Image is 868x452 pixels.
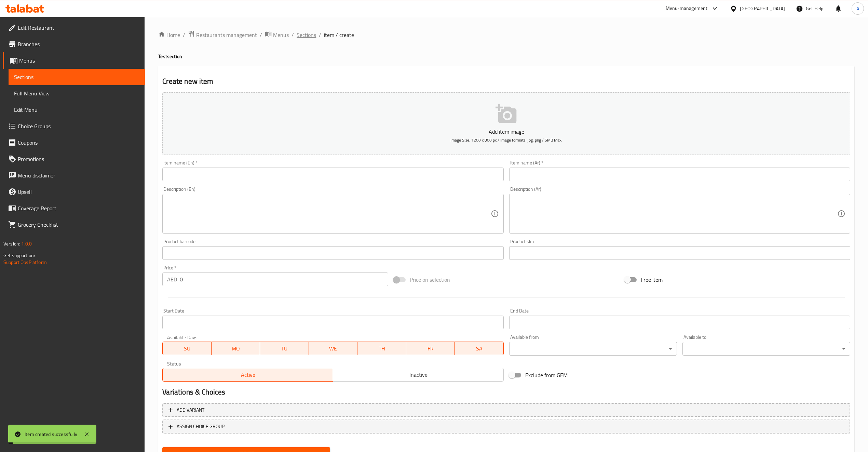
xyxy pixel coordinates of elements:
input: Please enter price [180,272,388,286]
p: AED [167,275,177,283]
button: SU [162,342,211,355]
span: Get support on: [3,251,35,260]
span: Branches [18,40,139,48]
span: Exclude from GEM [525,371,568,379]
a: Sections [297,31,316,39]
a: Upsell [3,184,145,200]
a: Menu disclaimer [3,167,145,184]
span: 1.0.0 [21,239,32,248]
span: FR [409,344,452,354]
h2: Variations & Choices [162,387,850,397]
span: Menu disclaimer [18,171,139,180]
button: SA [455,342,504,355]
span: A [856,5,859,12]
button: MO [212,342,260,355]
a: Branches [3,36,145,52]
a: Choice Groups [3,118,145,134]
span: Sections [14,73,139,81]
a: Restaurants management [188,30,257,39]
a: Coverage Report [3,200,145,216]
span: SU [165,344,208,354]
span: WE [312,344,355,354]
button: TH [357,342,406,355]
span: Price on selection [410,276,450,284]
a: Coupons [3,134,145,151]
div: ​ [682,342,850,356]
h2: Create new item [162,76,850,87]
button: Active [162,368,333,382]
a: Sections [9,69,145,85]
li: / [183,31,185,39]
span: Restaurants management [196,31,257,39]
span: Image Size: 1200 x 800 px / Image formats: jpg, png / 5MB Max. [450,136,562,144]
a: Menus [265,30,289,39]
span: Grocery Checklist [18,221,139,229]
button: Inactive [333,368,504,382]
a: Edit Restaurant [3,19,145,36]
a: Edit Menu [9,102,145,118]
a: Menus [3,52,145,69]
span: Upsell [18,188,139,196]
span: Coupons [18,138,139,147]
div: [GEOGRAPHIC_DATA] [740,5,785,12]
a: Promotions [3,151,145,167]
span: Edit Menu [14,106,139,114]
span: Add variant [177,406,204,414]
span: Menus [19,56,139,65]
span: Coverage Report [18,204,139,212]
a: Home [158,31,180,39]
span: Promotions [18,155,139,163]
button: FR [406,342,455,355]
button: Add item imageImage Size: 1200 x 800 px / Image formats: jpg, png / 5MB Max. [162,92,850,155]
a: Support.OpsPlatform [3,258,47,267]
h4: Test section [158,53,854,60]
div: Item created successfully [25,430,77,438]
span: TU [263,344,306,354]
p: Add item image [173,128,840,136]
div: ​ [509,342,677,356]
div: Menu-management [666,4,708,13]
span: Version: [3,239,20,248]
span: item / create [324,31,354,39]
span: Menus [273,31,289,39]
input: Enter name En [162,168,503,181]
span: SA [458,344,501,354]
input: Please enter product barcode [162,246,503,260]
li: / [291,31,294,39]
nav: breadcrumb [158,30,854,39]
input: Please enter product sku [509,246,850,260]
button: WE [309,342,358,355]
input: Enter name Ar [509,168,850,181]
button: ASSIGN CHOICE GROUP [162,420,850,434]
button: TU [260,342,309,355]
span: ASSIGN CHOICE GROUP [177,422,225,431]
button: Add variant [162,403,850,417]
span: Edit Restaurant [18,24,139,32]
span: Free item [641,276,663,284]
span: Inactive [336,370,501,380]
span: Full Menu View [14,89,139,97]
span: Choice Groups [18,122,139,130]
span: MO [214,344,258,354]
li: / [319,31,321,39]
li: / [260,31,262,39]
a: Full Menu View [9,85,145,102]
span: TH [360,344,404,354]
span: Active [165,370,330,380]
a: Grocery Checklist [3,216,145,233]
